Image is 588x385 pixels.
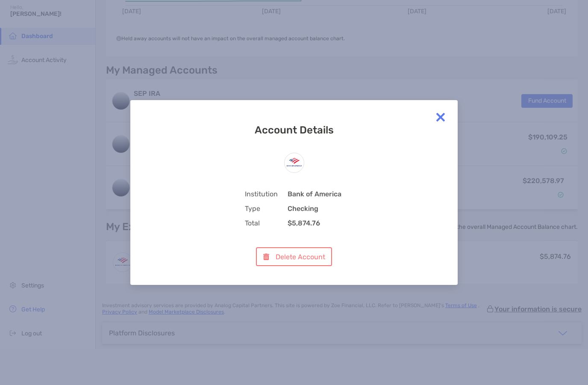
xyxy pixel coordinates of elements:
h3: Account Details [219,124,369,136]
img: close modal icon [432,109,449,126]
b: Bank of America [288,190,341,198]
button: Delete Account [256,247,332,266]
span: Type [245,204,288,213]
img: Bank of America [285,153,304,172]
span: Total [245,219,288,227]
img: button icon [263,253,269,261]
span: Institution [245,190,288,198]
b: $5,874.76 [288,219,320,227]
b: Checking [288,204,318,213]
